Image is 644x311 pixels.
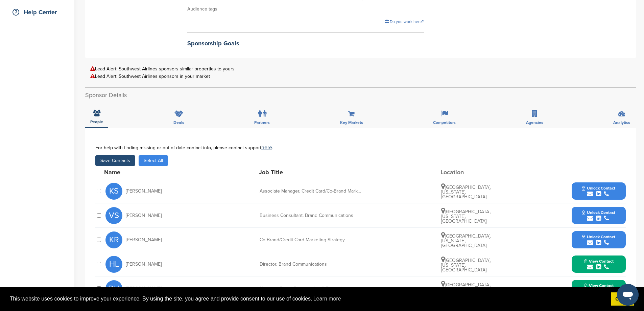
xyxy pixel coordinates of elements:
button: View Contact [576,279,622,299]
span: [PERSON_NAME] [126,213,162,218]
span: KR [105,231,122,248]
div: Job Title [259,169,360,175]
span: Partners [254,120,270,125]
span: View Contact [584,283,614,288]
div: Lead Alert: Southwest Airlines sponsors in your market [90,74,631,79]
button: Unlock Contact [574,230,623,250]
span: [GEOGRAPHIC_DATA], [US_STATE], [GEOGRAPHIC_DATA] [441,209,491,224]
button: View Contact [576,254,622,274]
a: dismiss cookie message [611,292,634,306]
h2: Sponsorship Goals [187,39,424,48]
div: Business Consultant, Brand Communications [260,213,361,218]
span: [GEOGRAPHIC_DATA], [US_STATE], [GEOGRAPHIC_DATA] [441,282,491,297]
span: View Contact [584,259,614,264]
span: VS [105,207,122,224]
span: KS [105,183,122,200]
span: Analytics [613,120,630,125]
span: Agencies [526,120,543,125]
span: Unlock Contact [582,235,615,239]
span: Deals [173,120,184,125]
span: People [90,120,103,124]
span: This website uses cookies to improve your experience. By using the site, you agree and provide co... [10,294,605,304]
span: [GEOGRAPHIC_DATA], [US_STATE], [GEOGRAPHIC_DATA] [441,184,491,200]
div: Help Center [10,6,68,18]
span: Competitors [433,120,456,125]
span: Unlock Contact [582,186,615,191]
button: Unlock Contact [574,181,623,201]
div: Associate Manager, Credit Card/Co-Brand Marketing Strategy [260,189,361,194]
div: Lead Alert: Southwest Airlines sponsors similar properties to yours [90,66,631,71]
span: [PERSON_NAME] [126,262,162,267]
div: For help with finding missing or out-of-date contact info, please contact support . [95,145,626,150]
span: Unlock Contact [582,210,615,215]
div: Name [104,169,178,175]
span: [GEOGRAPHIC_DATA], [US_STATE], [GEOGRAPHIC_DATA] [441,233,491,248]
span: [PERSON_NAME] [126,238,162,242]
h2: Sponsor Details [85,91,636,100]
div: Co-Brand/Credit Card Marketing Strategy [260,238,361,242]
div: Manager, Brand Partnerships & Entertainment PR & Social Media [260,286,361,291]
button: Select All [139,155,168,166]
span: DH [105,280,122,297]
a: learn more about cookies [312,294,342,304]
span: [PERSON_NAME] [126,286,162,291]
div: Location [440,169,491,175]
div: Audience tags [187,5,424,13]
span: HL [105,256,122,273]
span: [PERSON_NAME] [126,189,162,194]
a: Help Center [7,4,68,20]
button: Unlock Contact [574,205,623,226]
button: Save Contacts [95,155,135,166]
span: [GEOGRAPHIC_DATA], [US_STATE], [GEOGRAPHIC_DATA] [441,258,491,273]
div: Director, Brand Communications [260,262,361,267]
a: Do you work here? [385,19,424,24]
span: Key Markets [340,120,363,125]
a: here [261,144,272,151]
span: Do you work here? [390,19,424,24]
iframe: Button to launch messaging window [617,284,639,306]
